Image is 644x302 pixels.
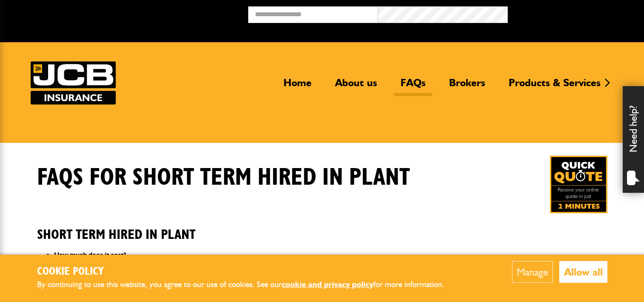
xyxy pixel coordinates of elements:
a: FAQs [394,76,432,96]
p: By continuing to use this website, you agree to our use of cookies. See our for more information. [37,278,458,291]
img: JCB Insurance Services logo [31,61,116,105]
a: Products & Services [502,76,607,96]
a: cookie and privacy policy [282,279,373,289]
img: Quick Quote [550,156,607,213]
a: Home [277,76,318,96]
h2: Cookie Policy [37,265,458,279]
a: About us [329,76,384,96]
div: Need help? [623,86,644,193]
a: JCB Insurance Services [31,61,116,105]
h2: Short Term Hired In Plant [37,214,607,243]
button: Manage [512,261,553,283]
button: Allow all [559,261,607,283]
a: Get your insurance quote in just 2-minutes [550,156,607,213]
h1: FAQS for Short Term Hired In Plant [37,163,410,192]
button: Broker Login [508,6,638,20]
a: How much does it cost? [54,251,126,259]
a: Brokers [443,76,492,96]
